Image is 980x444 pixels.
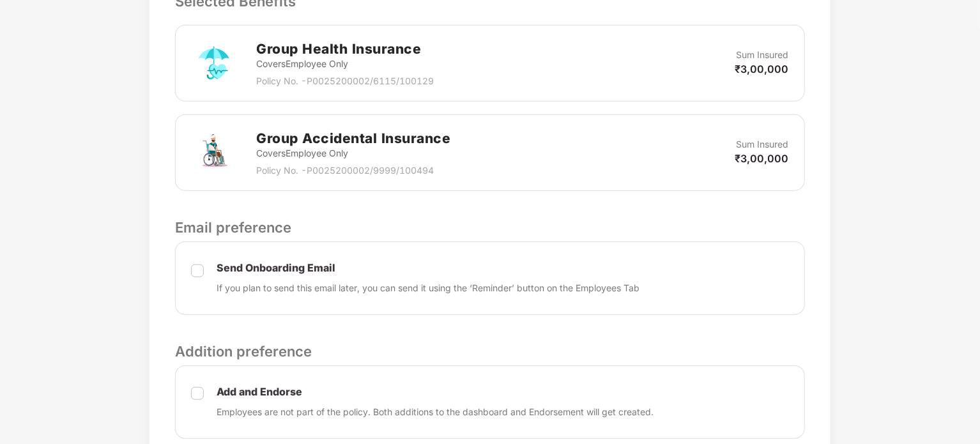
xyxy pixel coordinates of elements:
[256,146,450,160] p: Covers Employee Only
[191,130,237,176] img: svg+xml;base64,PHN2ZyB4bWxucz0iaHR0cDovL3d3dy53My5vcmcvMjAwMC9zdmciIHdpZHRoPSI3MiIgaGVpZ2h0PSI3Mi...
[217,405,654,419] p: Employees are not part of the policy. Both additions to the dashboard and Endorsement will get cr...
[217,385,654,399] p: Add and Endorse
[737,137,789,151] p: Sum Insured
[217,281,639,295] p: If you plan to send this email later, you can send it using the ‘Reminder’ button on the Employee...
[735,62,789,76] p: ₹3,00,000
[256,57,434,71] p: Covers Employee Only
[217,261,639,275] p: Send Onboarding Email
[191,40,237,86] img: svg+xml;base64,PHN2ZyB4bWxucz0iaHR0cDovL3d3dy53My5vcmcvMjAwMC9zdmciIHdpZHRoPSI3MiIgaGVpZ2h0PSI3Mi...
[175,217,804,238] p: Email preference
[256,128,450,149] h2: Group Accidental Insurance
[175,341,804,362] p: Addition preference
[256,38,434,59] h2: Group Health Insurance
[737,48,789,62] p: Sum Insured
[735,151,789,165] p: ₹3,00,000
[256,164,450,178] p: Policy No. - P0025200002/9999/100494
[256,74,434,88] p: Policy No. - P0025200002/6115/100129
